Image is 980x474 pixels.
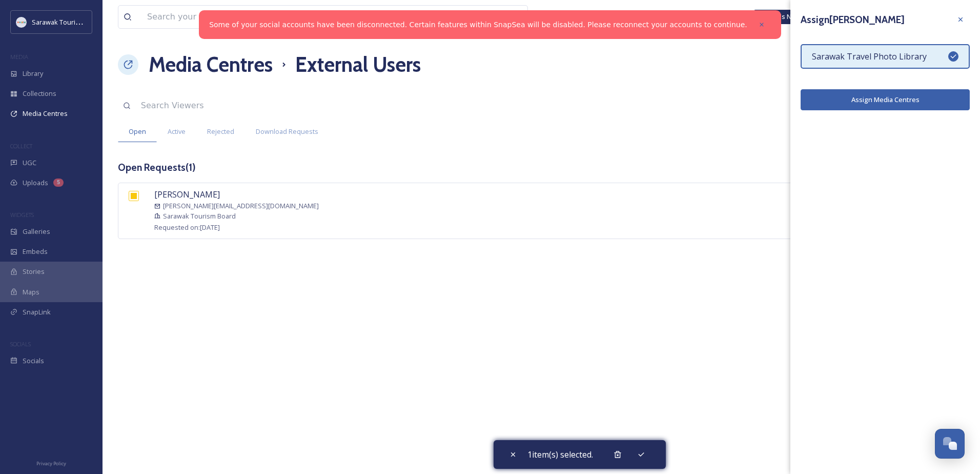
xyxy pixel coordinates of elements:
span: COLLECT [10,142,32,150]
h3: Open Requests ( 1 ) [118,160,196,175]
span: [PERSON_NAME][EMAIL_ADDRESS][DOMAIN_NAME] [163,201,319,211]
a: What's New [754,10,805,24]
span: SnapLink [23,307,51,317]
span: Download Requests [256,127,318,136]
span: Active [168,127,186,136]
span: Rejected [207,127,234,136]
h3: Assign [PERSON_NAME] [801,12,905,27]
span: Privacy Policy [36,460,66,467]
span: [PERSON_NAME] [154,189,220,200]
a: View all files [462,7,522,27]
span: SOCIALS [10,340,31,348]
span: Requested on: [DATE] [154,223,220,232]
input: Search Viewers [136,94,374,117]
span: Galleries [23,227,50,236]
a: Some of your social accounts have been disconnected. Certain features within SnapSea will be disa... [209,19,747,30]
span: Sarawak Tourism Board [163,211,236,221]
span: Stories [23,267,45,276]
button: Assign Media Centres [801,89,970,110]
span: Collections [23,89,56,98]
input: Search your library [142,6,444,28]
a: Privacy Policy [36,457,66,469]
span: Library [23,69,43,78]
div: 5 [53,179,64,187]
span: Sarawak Tourism Board [32,17,105,27]
span: 1 item(s) selected. [527,448,593,461]
span: Socials [23,356,44,366]
span: Uploads [23,178,48,188]
span: Embeds [23,247,48,256]
a: Media Centres [149,49,273,80]
h1: External Users [295,49,421,80]
span: Open [129,127,146,136]
span: WIDGETS [10,211,34,219]
span: Sarawak Travel Photo Library [812,50,927,63]
span: MEDIA [10,53,28,61]
span: UGC [23,158,36,168]
button: Open Chat [935,429,965,459]
img: new%20smtd%20transparent%202%20copy%404x.png [16,17,27,27]
span: Maps [23,287,39,297]
span: Media Centres [23,109,68,118]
